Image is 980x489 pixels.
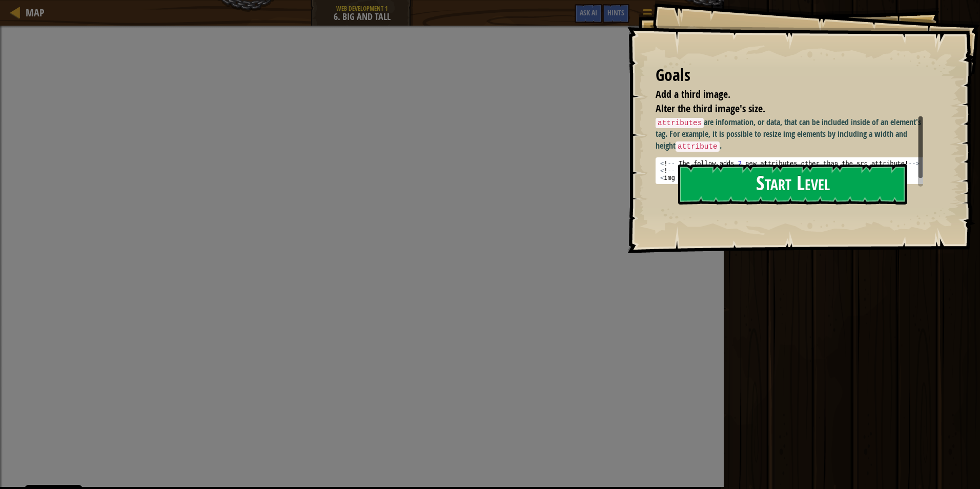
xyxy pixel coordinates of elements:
button: Ask AI [575,4,602,23]
p: are information, or data, that can be included inside of an element's tag. For example, it is pos... [656,116,931,152]
span: Hints [607,8,624,17]
span: Ask AI [580,8,597,17]
li: Add a third image. [643,87,921,102]
a: Map [21,6,45,19]
button: Start Level [678,164,907,205]
span: Alter the third image's size. [656,101,765,115]
li: Alter the third image's size. [643,101,921,116]
span: Add a third image. [656,87,730,101]
div: Goals [656,64,923,87]
span: Map [26,6,45,19]
code: attribute [676,141,720,152]
code: attributes [656,118,704,128]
